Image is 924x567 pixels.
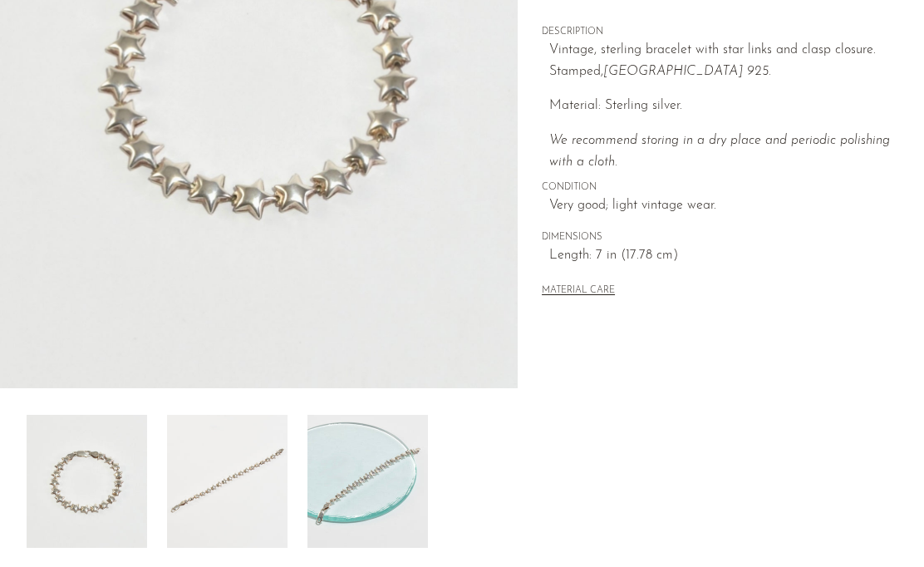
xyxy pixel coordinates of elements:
img: Star Link Bracelet [167,415,288,548]
span: Length: 7 in (17.78 cm) [549,245,897,267]
i: We recommend storing in a dry place and periodic polishing with a cloth. [549,134,890,169]
img: Star Link Bracelet [27,415,147,548]
p: Vintage, sterling bracelet with star links and clasp closure. Stamped, [549,40,897,82]
button: MATERIAL CARE [542,285,615,298]
span: Very good; light vintage wear. [549,195,897,217]
em: [GEOGRAPHIC_DATA] 925. [603,65,771,78]
span: DIMENSIONS [542,230,897,245]
p: Material: Sterling silver. [549,96,897,117]
img: Star Link Bracelet [307,415,428,548]
span: DESCRIPTION [542,25,897,40]
span: CONDITION [542,180,897,195]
